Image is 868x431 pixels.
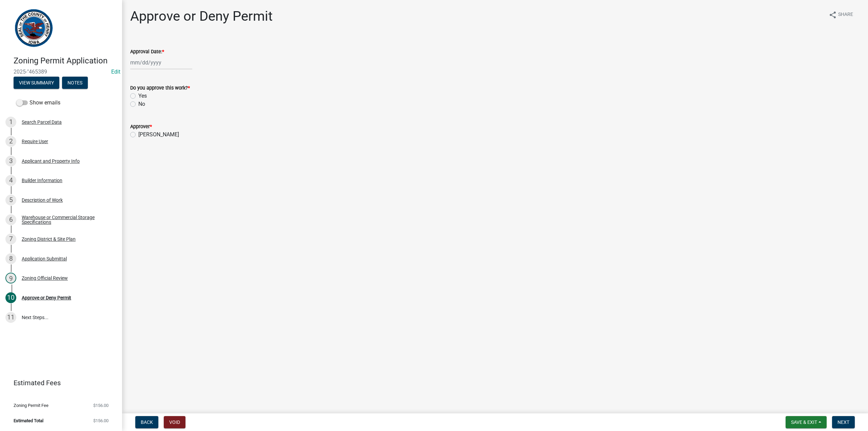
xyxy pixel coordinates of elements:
div: 6 [5,214,16,225]
wm-modal-confirm: Notes [62,80,88,86]
label: Do you approve this work? [130,86,190,91]
span: $156.00 [93,418,108,423]
div: Require User [22,139,48,144]
div: Builder Information [22,178,62,183]
div: Zoning District & Site Plan [22,237,76,241]
input: mm/dd/yyyy [130,56,192,70]
span: $156.00 [93,403,108,408]
label: Show emails [16,99,60,107]
div: 10 [5,292,16,303]
span: Back [141,419,153,425]
button: Notes [62,77,88,89]
button: Save & Exit [786,416,827,428]
label: Approval Date: [130,50,164,54]
div: 11 [5,312,16,323]
span: Next [837,419,849,425]
span: Save & Exit [791,419,817,425]
div: 3 [5,156,16,166]
img: Henry County, Iowa [14,7,54,49]
button: Back [135,416,158,428]
div: Approve or Deny Permit [22,295,71,300]
span: 2025-"465389 [14,68,108,75]
label: Approver [130,124,152,129]
label: No [138,100,145,108]
div: Description of Work [22,198,63,202]
div: 1 [5,117,16,128]
label: Yes [138,92,147,100]
div: Zoning Official Review [22,276,68,280]
button: shareShare [823,8,859,21]
div: 9 [5,273,16,283]
span: Estimated Total [14,418,43,423]
div: Applicant and Property Info [22,159,80,163]
h4: Zoning Permit Application [14,56,117,66]
div: 7 [5,234,16,244]
button: Next [832,416,855,428]
div: 8 [5,253,16,264]
div: 4 [5,175,16,186]
span: Zoning Permit Fee [14,403,48,408]
div: 5 [5,195,16,205]
button: View Summary [14,77,59,89]
a: Edit [111,68,120,75]
i: share [829,11,837,19]
wm-modal-confirm: Edit Application Number [111,68,120,75]
div: Application Submittal [22,256,67,261]
div: Warehouse or Commercial Storage Specifications [22,215,111,224]
span: Share [838,11,853,19]
wm-modal-confirm: Summary [14,80,59,86]
div: 2 [5,136,16,147]
div: Search Parcel Data [22,120,62,124]
label: [PERSON_NAME] [138,131,179,139]
a: Estimated Fees [5,376,111,390]
h1: Approve or Deny Permit [130,8,273,24]
button: Void [164,416,185,428]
